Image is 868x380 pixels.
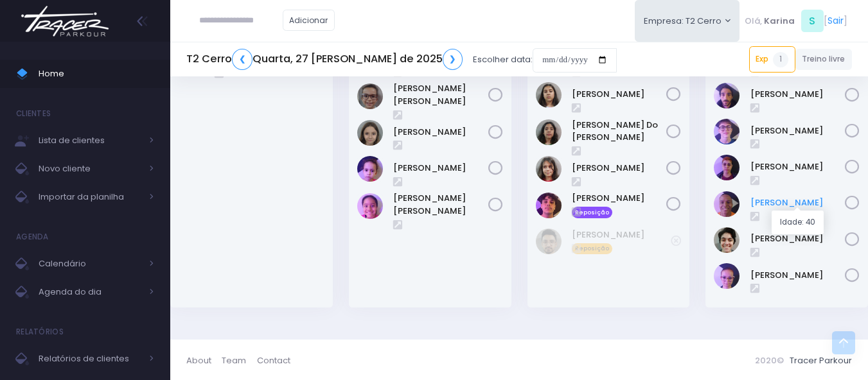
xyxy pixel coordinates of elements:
span: Reposição [572,207,613,218]
img: Lia Zanzanelli Levada [536,82,562,108]
img: Joao Gabriel Di Pace Abreu [714,119,740,144]
img: Kleber Barbosa dos Santos Reis [714,191,740,217]
h5: T2 Cerro Quarta, 27 [PERSON_NAME] de 2025 [186,49,463,70]
a: [PERSON_NAME] [572,88,667,101]
span: Olá, [745,15,762,28]
span: Agenda do dia [39,284,141,300]
a: [PERSON_NAME] Do [PERSON_NAME] [572,119,667,144]
a: Team [222,348,256,373]
span: Reposição [572,243,613,255]
div: Escolher data: [186,45,617,74]
img: Vanessa da Silva Chaves [714,263,740,289]
span: Karina [764,15,795,28]
div: [ ] [740,6,852,35]
a: [PERSON_NAME] [393,162,488,175]
a: [PERSON_NAME] [572,229,671,241]
a: [PERSON_NAME] [393,126,488,139]
a: [PERSON_NAME] [PERSON_NAME] [393,82,488,107]
a: [PERSON_NAME] [572,162,667,175]
img: Ravi Sankarankutty [536,229,562,254]
a: [PERSON_NAME] [750,196,846,209]
a: Treino livre [795,49,853,70]
span: 1 [773,52,788,67]
span: Novo cliente [39,160,141,177]
a: Adicionar [283,10,335,31]
img: MARIA LUIZA SILVA DE OLIVEIRA [357,83,383,109]
span: 2020© [755,354,784,367]
span: S [801,10,824,32]
img: Rafael de Freitas Cestari [536,193,562,218]
a: ❯ [443,49,463,70]
span: Relatórios de clientes [39,350,141,367]
a: Exp1 [749,46,795,72]
a: [PERSON_NAME] [572,192,667,205]
a: About [186,348,222,373]
img: Juliana Santana Rodrigues [714,155,740,180]
img: Rafael Zanzanelli Levada [536,156,562,182]
span: Calendário [39,255,141,272]
a: [PERSON_NAME] [750,88,846,101]
h4: Clientes [16,101,51,126]
span: Home [39,65,154,82]
a: [PERSON_NAME] [PERSON_NAME] [393,192,488,217]
img: Sophia Victoria da Silva Reis [357,193,383,219]
a: Tracer Parkour [790,354,852,367]
h4: Agenda [16,224,49,250]
img: Gabriel Noal Oliva [714,83,740,108]
span: Importar da planilha [39,189,141,205]
a: [PERSON_NAME] [750,125,846,137]
img: Nicole Laurentino [357,156,383,182]
img: Lívia Lamarca [714,227,740,253]
h4: Relatórios [16,319,64,345]
a: [PERSON_NAME] [750,269,846,282]
img: Natalia Sportello [357,120,383,146]
a: [PERSON_NAME] [750,232,846,245]
a: Sair [828,14,844,28]
a: [PERSON_NAME] [750,160,846,173]
img: Miguel do Val Pacheco [536,119,562,145]
div: Idade: 40 [772,211,824,234]
span: Lista de clientes [39,132,141,149]
a: Contact [257,348,290,373]
a: ❮ [232,49,252,70]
